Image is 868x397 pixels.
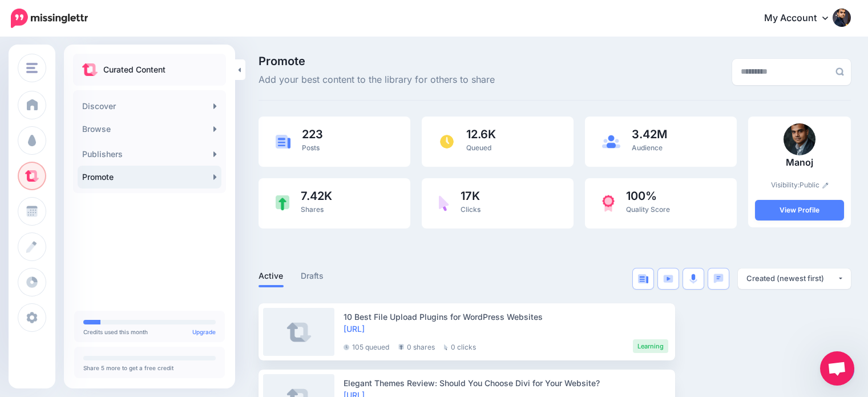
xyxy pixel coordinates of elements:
[632,143,663,152] span: Audience
[344,324,365,334] a: [URL]
[466,143,491,152] span: Queued
[259,73,495,87] span: Add your best content to the library for others to share
[78,166,221,189] a: Promote
[713,274,724,283] img: chat-square-blue.png
[439,134,455,150] img: clock.png
[753,5,851,33] a: My Account
[638,274,648,283] img: article-blue.png
[344,344,349,350] img: clock-grey-darker.png
[302,129,323,140] span: 223
[800,181,829,189] a: Public
[461,205,481,214] span: Clicks
[444,344,448,350] img: pointer-grey.png
[632,129,667,140] span: 3.42M
[301,205,324,214] span: Shares
[259,55,495,67] span: Promote
[746,273,837,284] div: Created (newest first)
[276,195,289,211] img: share-green.png
[276,135,290,148] img: article-blue.png
[103,63,165,77] p: Curated Content
[689,274,697,284] img: microphone.png
[398,339,435,353] li: 0 shares
[259,269,284,283] a: Active
[344,339,389,353] li: 105 queued
[626,190,670,202] span: 100%
[663,275,673,283] img: video-blue.png
[344,377,668,389] div: Elegant Themes Review: Should You Choose Divi for Your Website?
[755,179,844,191] p: Visibility:
[398,344,404,350] img: share-grey.png
[784,123,815,155] img: 8H70T1G7C1OSJSWIP4LMURR0GZ02FKMZ_thumb.png
[822,182,829,189] img: pencil.png
[301,190,332,202] span: 7.42K
[301,269,324,283] a: Drafts
[820,351,854,386] div: Open chat
[602,135,620,149] img: users-blue.png
[302,143,320,152] span: Posts
[633,339,668,353] li: Learning
[439,195,449,211] img: pointer-purple.png
[602,195,615,212] img: prize-red.png
[78,95,221,118] a: Discover
[82,63,98,76] img: curate.png
[738,268,851,289] button: Created (newest first)
[461,190,481,202] span: 17K
[626,205,670,214] span: Quality Score
[78,143,221,166] a: Publishers
[444,339,476,353] li: 0 clicks
[78,118,221,141] a: Browse
[835,67,844,76] img: search-grey-6.png
[755,155,844,170] p: Manoj
[26,63,38,73] img: menu.png
[755,200,844,220] a: View Profile
[11,9,88,28] img: Missinglettr
[466,129,496,140] span: 12.6K
[344,311,668,323] div: 10 Best File Upload Plugins for WordPress Websites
